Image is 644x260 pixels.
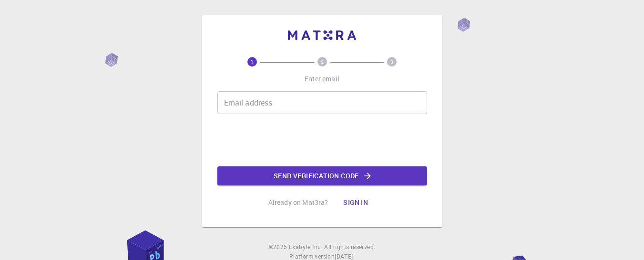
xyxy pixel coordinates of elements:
[390,58,393,65] text: 3
[336,193,376,212] button: Sign in
[251,58,254,65] text: 1
[324,242,375,252] span: All rights reserved.
[321,58,324,65] text: 2
[335,252,355,260] span: [DATE] .
[268,198,328,207] p: Already on Mat3ra?
[269,242,289,252] span: © 2025
[250,122,395,159] iframe: reCAPTCHA
[289,243,322,250] span: Exabyte Inc.
[217,166,427,185] button: Send verification code
[305,74,339,84] p: Enter email
[289,242,322,252] a: Exabyte Inc.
